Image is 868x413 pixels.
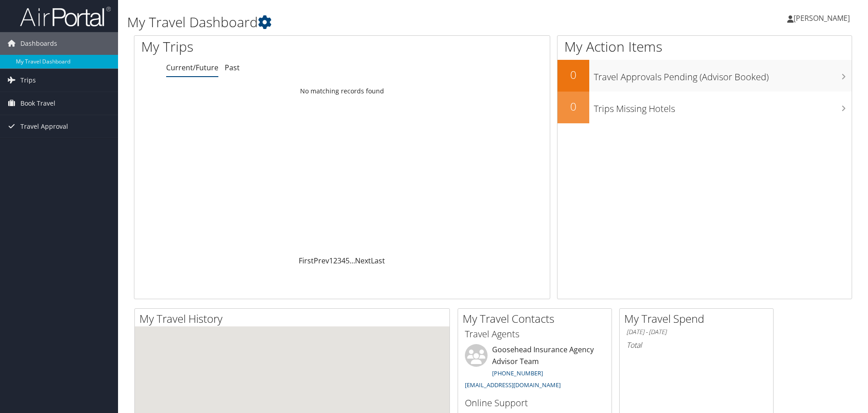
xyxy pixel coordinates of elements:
[557,37,852,56] h1: My Action Items
[329,256,333,266] a: 1
[134,83,550,99] td: No matching records found
[465,397,605,409] h3: Online Support
[460,344,609,393] li: Goosehead Insurance Agency Advisor Team
[787,5,859,32] a: [PERSON_NAME]
[463,311,612,326] h2: My Travel Contacts
[557,92,852,123] a: 0Trips Missing Hotels
[557,99,589,114] h2: 0
[314,256,329,266] a: Prev
[333,256,337,266] a: 2
[794,13,850,23] span: [PERSON_NAME]
[465,381,561,389] a: [EMAIL_ADDRESS][DOMAIN_NAME]
[350,256,355,266] span: …
[355,256,371,266] a: Next
[345,256,350,266] a: 5
[594,98,852,115] h3: Trips Missing Hotels
[20,92,55,115] span: Book Travel
[371,256,385,266] a: Last
[492,369,543,377] a: [PHONE_NUMBER]
[594,66,852,83] h3: Travel Approvals Pending (Advisor Booked)
[465,328,605,340] h3: Travel Agents
[299,256,314,266] a: First
[20,32,57,55] span: Dashboards
[127,13,615,32] h1: My Travel Dashboard
[139,311,449,326] h2: My Travel History
[624,311,773,326] h2: My Travel Spend
[225,63,240,73] a: Past
[20,69,36,92] span: Trips
[626,340,766,350] h6: Total
[626,328,766,336] h6: [DATE] - [DATE]
[20,6,111,27] img: airportal-logo.png
[141,37,370,56] h1: My Trips
[557,67,589,83] h2: 0
[166,63,218,73] a: Current/Future
[341,256,345,266] a: 4
[337,256,341,266] a: 3
[20,115,68,138] span: Travel Approval
[557,60,852,92] a: 0Travel Approvals Pending (Advisor Booked)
